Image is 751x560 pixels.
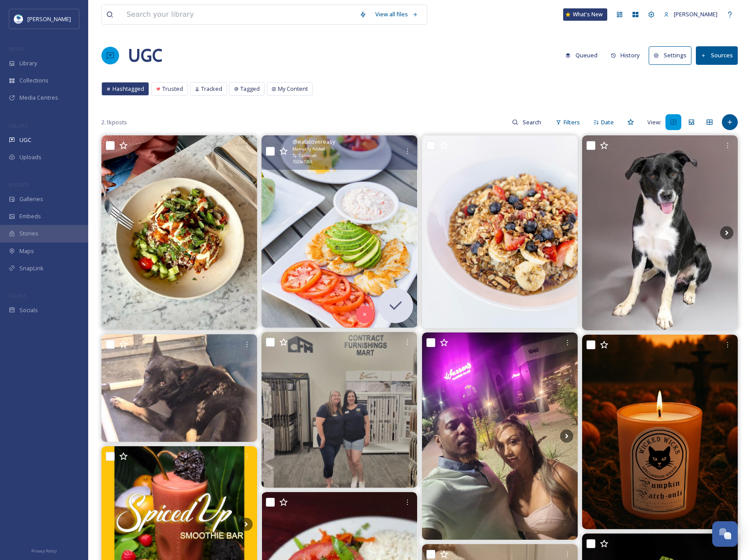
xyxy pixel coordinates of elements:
[128,42,162,69] a: UGC
[561,47,602,64] button: Queued
[292,159,312,165] span: 1024 x 1265
[101,135,257,330] img: A mid-week boost the Flower Child way—our Mediterranean Chicken Kabob bowl is fresh, bright and f...
[606,47,645,64] button: History
[162,85,183,93] span: Trusted
[19,93,58,102] span: Media Centres
[649,46,696,64] a: Settings
[647,118,661,127] span: View:
[659,6,722,23] a: [PERSON_NAME]
[19,153,41,161] span: Uploads
[19,59,37,67] span: Library
[240,85,260,93] span: Tagged
[564,118,580,127] span: Filters
[649,46,691,64] button: Settings
[292,146,325,152] span: Manually Added
[601,118,614,127] span: Date
[712,521,738,547] button: Open Chat
[518,113,547,131] input: Search
[9,292,26,299] span: SOCIALS
[563,8,607,21] a: What's New
[19,136,31,144] span: UGC
[19,76,49,85] span: Collections
[19,229,38,238] span: Stories
[278,85,308,93] span: My Content
[696,46,738,64] button: Sources
[606,47,649,64] a: History
[9,181,29,188] span: WIDGETS
[582,135,738,330] img: Are you looking for a great dog with a fun personality? Chandler is that guy. His friendly nature...
[112,85,144,93] span: Hashtagged
[14,15,23,23] img: download.jpeg
[292,138,335,146] span: @ eatatovereasy
[422,135,578,328] img: Rise and shine with our Overnight Oats 🌞🍓 Packed with vanilla granola, fresh berries, banana, chi...
[19,264,44,273] span: SnapLink
[31,545,57,556] a: Privacy Policy
[9,122,28,129] span: COLLECT
[101,334,257,442] img: 🆘Love Bug needs a foster, New Hope Rescue and pledges by her deadline on 9/17, or she will be eut...
[27,15,71,23] span: [PERSON_NAME]
[31,548,57,554] span: Privacy Policy
[262,135,417,328] img: Supercharge your day with our Feel-Good Fuel menu 💛 Our Fit Chicken dish is packed with protein, ...
[422,332,578,540] img: DINNER 🥂✨️🎉 warrenssupperclub #anniversary #thisisus #dinner #az #celebration #chandler #az #ariz...
[262,332,417,488] img: Trina & Nicki at the #BuildHERS event tonight...always representing, meeting new people and build...
[19,306,38,314] span: Socials
[9,45,24,52] span: MEDIA
[674,10,717,18] span: [PERSON_NAME]
[19,212,41,220] span: Embeds
[201,85,222,93] span: Tracked
[561,47,606,64] a: Queued
[19,195,43,203] span: Galleries
[19,247,34,255] span: Maps
[122,5,355,24] input: Search your library
[371,6,422,23] a: View all files
[101,118,127,127] span: 2.1k posts
[582,335,738,529] img: get ready for fall y'all! #pumpkinpatch #candles #halloweencandle #smallbusinesslove #chandler #c...
[299,153,317,159] span: Carousel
